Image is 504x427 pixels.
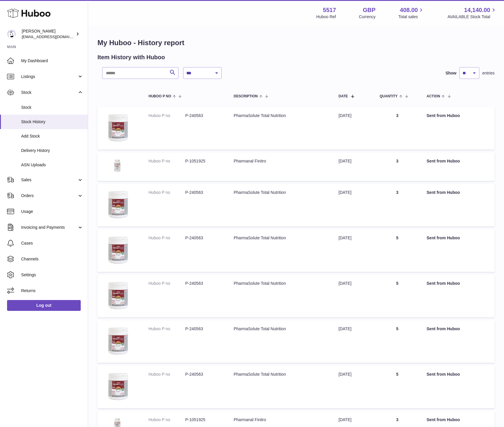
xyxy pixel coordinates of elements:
[7,30,16,38] img: alessiavanzwolle@hotmail.com
[333,152,374,181] td: [DATE]
[21,119,83,125] span: Stock History
[228,152,333,181] td: Pharmanal Finitro
[446,70,456,76] label: Show
[22,34,86,39] span: [EMAIL_ADDRESS][DOMAIN_NAME]
[323,6,336,14] strong: 5517
[228,320,333,363] td: PharmaSolute Total Nutrition
[149,417,185,423] dt: Huboo P no
[21,240,83,246] span: Cases
[185,113,222,118] dd: P-240563
[7,300,81,311] a: Log out
[21,209,83,214] span: Usage
[400,6,418,14] span: 408.00
[374,320,421,363] td: 5
[374,152,421,181] td: 3
[22,28,75,40] div: [PERSON_NAME]
[21,133,83,139] span: Add Stock
[333,320,374,363] td: [DATE]
[359,14,376,20] div: Currency
[464,6,490,14] span: 14,140.00
[374,366,421,408] td: 5
[21,225,77,230] span: Invoicing and Payments
[149,94,171,98] span: Huboo P no
[427,417,460,422] strong: Sent from Huboo
[185,158,222,164] dd: P-1051925
[228,107,333,150] td: PharmaSolute Total Nutrition
[103,326,133,355] img: 55171654161492.png
[103,372,133,401] img: 55171654161492.png
[427,372,460,377] strong: Sent from Huboo
[228,229,333,272] td: PharmaSolute Total Nutrition
[228,366,333,408] td: PharmaSolute Total Nutrition
[97,38,495,48] h1: My Huboo - History report
[447,6,497,20] a: 14,140.00 AVAILABLE Stock Total
[185,372,222,377] dd: P-240563
[97,53,165,61] h2: Item History with Huboo
[149,235,185,241] dt: Huboo P no
[21,162,83,168] span: ASN Uploads
[427,94,440,98] span: Action
[398,14,424,20] span: Total sales
[374,184,421,226] td: 3
[447,14,497,20] span: AVAILABLE Stock Total
[103,235,133,265] img: 55171654161492.png
[21,58,83,64] span: My Dashboard
[103,113,133,142] img: 55171654161492.png
[185,326,222,332] dd: P-240563
[21,177,77,183] span: Sales
[482,70,495,76] span: entries
[21,105,83,110] span: Stock
[338,94,348,98] span: Date
[185,417,222,423] dd: P-1051925
[427,190,460,195] strong: Sent from Huboo
[185,190,222,195] dd: P-240563
[374,275,421,317] td: 5
[21,193,77,199] span: Orders
[21,256,83,262] span: Channels
[149,372,185,377] dt: Huboo P no
[149,158,185,164] dt: Huboo P no
[427,281,460,286] strong: Sent from Huboo
[185,235,222,241] dd: P-240563
[427,235,460,240] strong: Sent from Huboo
[21,74,77,79] span: Listings
[374,107,421,150] td: 3
[149,113,185,118] dt: Huboo P no
[333,229,374,272] td: [DATE]
[427,113,460,118] strong: Sent from Huboo
[427,159,460,163] strong: Sent from Huboo
[380,94,397,98] span: Quantity
[316,14,336,20] div: Huboo Ref
[149,326,185,332] dt: Huboo P no
[363,6,375,14] strong: GBP
[333,366,374,408] td: [DATE]
[21,272,83,278] span: Settings
[21,90,77,95] span: Stock
[185,281,222,286] dd: P-240563
[103,190,133,219] img: 55171654161492.png
[374,229,421,272] td: 5
[333,184,374,226] td: [DATE]
[333,107,374,150] td: [DATE]
[228,275,333,317] td: PharmaSolute Total Nutrition
[427,326,460,331] strong: Sent from Huboo
[21,288,83,294] span: Returns
[149,281,185,286] dt: Huboo P no
[398,6,424,20] a: 408.00 Total sales
[21,148,83,153] span: Delivery History
[234,94,258,98] span: Description
[149,190,185,195] dt: Huboo P no
[228,184,333,226] td: PharmaSolute Total Nutrition
[103,281,133,310] img: 55171654161492.png
[333,275,374,317] td: [DATE]
[103,158,133,174] img: 1752522179.png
